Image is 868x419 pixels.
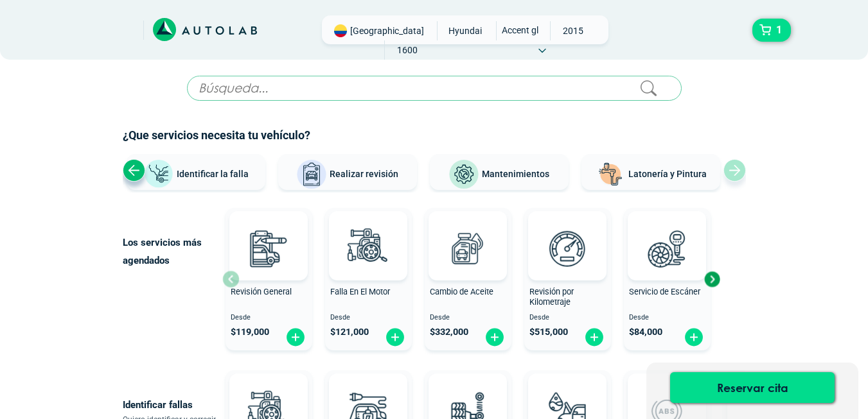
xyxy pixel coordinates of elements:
span: $ 515,000 [529,327,568,338]
button: Cambio de Aceite Desde $332,000 [425,208,511,350]
span: Desde [629,314,705,322]
div: Next slide [702,269,722,289]
img: Flag of COLOMBIA [334,24,347,37]
span: $ 84,000 [629,327,662,338]
button: Realizar revisión [278,154,417,190]
button: Mantenimientos [430,154,569,190]
button: Falla En El Motor Desde $121,000 [325,208,412,350]
span: $ 121,000 [330,327,369,338]
button: Revisión General Desde $119,000 [226,208,312,350]
span: Identificar la falla [177,168,249,178]
img: AD0BCuuxAAAAAElFTkSuQmCC [249,376,288,415]
img: Realizar revisión [296,159,327,190]
img: escaner-v3.svg [639,220,695,277]
span: Falla En El Motor [330,287,390,296]
button: Servicio de Escáner Desde $84,000 [624,208,711,350]
span: Desde [231,314,307,322]
img: fi_plus-circle2.svg [484,327,505,347]
img: cambio_de_aceite-v3.svg [439,220,496,277]
input: Búsqueda... [187,76,682,101]
p: Identificar fallas [123,396,222,414]
button: Identificar la falla [127,154,265,190]
span: [GEOGRAPHIC_DATA] [350,24,424,37]
img: fi_plus-circle2.svg [584,327,605,347]
div: Previous slide [123,159,145,182]
img: fi_plus-circle2.svg [285,327,306,347]
img: AD0BCuuxAAAAAElFTkSuQmCC [648,214,686,252]
img: AD0BCuuxAAAAAElFTkSuQmCC [349,376,387,415]
img: Latonería y Pintura [595,159,626,190]
span: $ 332,000 [430,327,468,338]
img: AD0BCuuxAAAAAElFTkSuQmCC [349,214,387,252]
img: Mantenimientos [448,159,479,190]
span: Realizar revisión [330,169,398,179]
span: ACCENT GL [497,21,542,39]
img: fi_plus-circle2.svg [385,327,405,347]
p: Los servicios más agendados [123,234,222,269]
span: Latonería y Pintura [628,169,707,179]
button: 1 [752,19,791,42]
span: Desde [330,314,407,322]
span: 2015 [551,21,596,40]
span: Desde [430,314,506,322]
img: Identificar la falla [143,159,174,189]
button: Revisión por Kilometraje Desde $515,000 [524,208,611,350]
span: 1600 [385,40,430,60]
span: $ 119,000 [231,327,269,338]
span: Mantenimientos [482,169,549,179]
img: revision_por_kilometraje-v3.svg [539,220,596,277]
button: Latonería y Pintura [581,154,720,190]
img: AD0BCuuxAAAAAElFTkSuQmCC [548,376,587,415]
span: Servicio de Escáner [629,287,700,296]
span: Desde [529,314,606,322]
button: Reservar cita [670,372,835,403]
img: fi_plus-circle2.svg [684,327,704,347]
span: Revisión General [231,287,292,296]
h2: ¿Que servicios necesita tu vehículo? [123,127,746,144]
img: diagnostic_engine-v3.svg [340,220,396,277]
img: AD0BCuuxAAAAAElFTkSuQmCC [448,214,487,252]
img: revision_general-v3.svg [240,220,297,277]
span: 1 [773,19,785,41]
span: Revisión por Kilometraje [529,287,574,307]
img: AD0BCuuxAAAAAElFTkSuQmCC [249,214,288,252]
img: AD0BCuuxAAAAAElFTkSuQmCC [448,376,487,415]
span: HYUNDAI [443,21,488,40]
span: Cambio de Aceite [430,287,493,296]
img: AD0BCuuxAAAAAElFTkSuQmCC [548,214,587,252]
